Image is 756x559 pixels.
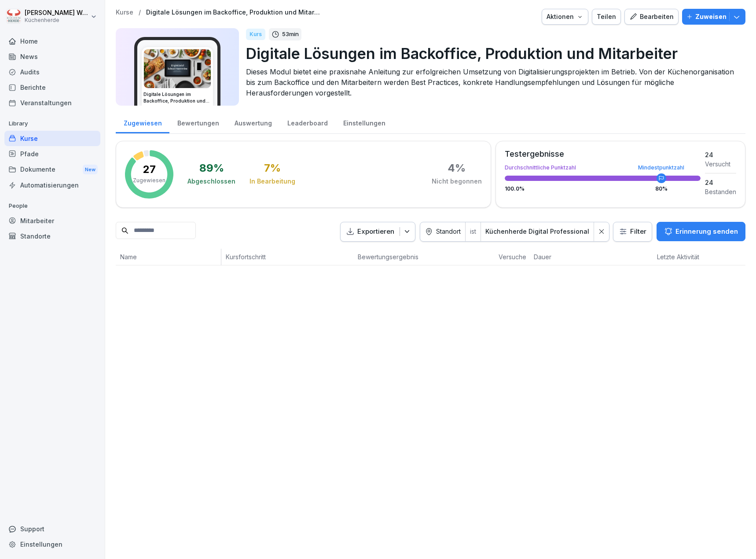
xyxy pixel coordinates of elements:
div: Filter [619,227,646,236]
p: Library [4,117,100,131]
div: 80 % [655,186,668,191]
div: Abgeschlossen [187,177,235,186]
p: Dauer [534,252,569,261]
div: 100.0 % [505,186,701,191]
p: Küchenherde [25,17,89,23]
div: In Bearbeitung [250,177,295,186]
button: Exportieren [340,222,415,242]
p: Dieses Modul bietet eine praxisnahe Anleitung zur erfolgreichen Umsetzung von Digitalisierungspro... [246,66,738,98]
p: Versuche [499,252,525,261]
div: Support [4,521,100,537]
div: ist [466,222,481,241]
a: Leaderboard [279,111,335,133]
div: 89 % [199,163,224,173]
button: Filter [613,222,652,241]
a: News [4,49,100,64]
a: Standorte [4,228,100,244]
p: [PERSON_NAME] Wessel [25,9,89,17]
p: Bewertungsergebnis [358,252,490,261]
a: Auswertung [227,111,279,133]
a: Pfade [4,146,100,162]
p: 53 min [282,30,299,39]
div: Dokumente [4,162,100,178]
a: Kurse [116,9,133,16]
button: Teilen [592,9,621,25]
a: Berichte [4,80,100,95]
div: 24 [705,178,736,187]
div: New [83,165,98,175]
button: Bearbeiten [624,9,679,25]
div: Nicht begonnen [432,177,482,186]
div: Kurs [246,29,265,40]
p: Zugewiesen [133,177,165,184]
img: hdwdeme71ehhejono79v574m.png [144,49,211,88]
div: Aktionen [547,12,584,22]
div: Bearbeiten [629,12,674,22]
a: Digitale Lösungen im Backoffice, Produktion und Mitarbeiter [146,9,322,16]
button: Zuweisen [682,9,745,25]
p: Erinnerung senden [675,227,738,236]
h3: Digitale Lösungen im Backoffice, Produktion und Mitarbeiter [143,91,211,104]
div: Teilen [597,12,616,22]
div: Küchenherde Digital Professional [485,227,589,236]
div: Versucht [705,159,736,169]
p: 27 [143,164,156,175]
button: Aktionen [542,9,588,25]
div: 7 % [264,163,281,173]
p: / [139,9,141,16]
a: DokumenteNew [4,162,100,178]
div: Bestanden [705,187,736,196]
a: Kurse [4,131,100,146]
div: 24 [705,150,736,159]
div: Mindestpunktzahl [638,165,684,170]
p: People [4,199,100,213]
button: Erinnerung senden [657,222,745,241]
a: Veranstaltungen [4,95,100,110]
a: Automatisierungen [4,177,100,193]
p: Kursfortschritt [226,252,349,261]
a: Bewertungen [169,111,227,133]
a: Audits [4,64,100,80]
p: Letzte Aktivität [657,252,714,261]
a: Einstellungen [4,537,100,552]
p: Exportieren [357,227,394,237]
div: 4 % [448,163,466,173]
p: Digitale Lösungen im Backoffice, Produktion und Mitarbeiter [246,42,738,65]
p: Name [120,252,217,261]
a: Home [4,33,100,49]
p: Zuweisen [695,12,727,22]
a: Einstellungen [335,111,393,133]
a: Mitarbeiter [4,213,100,228]
div: Durchschnittliche Punktzahl [505,165,701,170]
div: Testergebnisse [505,150,701,158]
a: Zugewiesen [116,111,169,133]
